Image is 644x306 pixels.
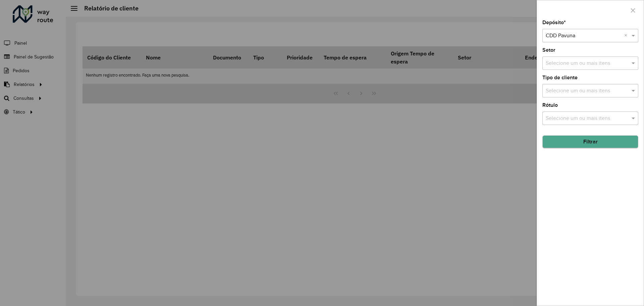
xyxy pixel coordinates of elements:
[542,135,638,148] button: Filtrar
[542,74,578,82] label: Tipo de cliente
[542,18,566,27] label: Depósito
[624,32,630,40] span: Clear all
[542,101,558,109] label: Rótulo
[542,46,555,54] label: Setor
